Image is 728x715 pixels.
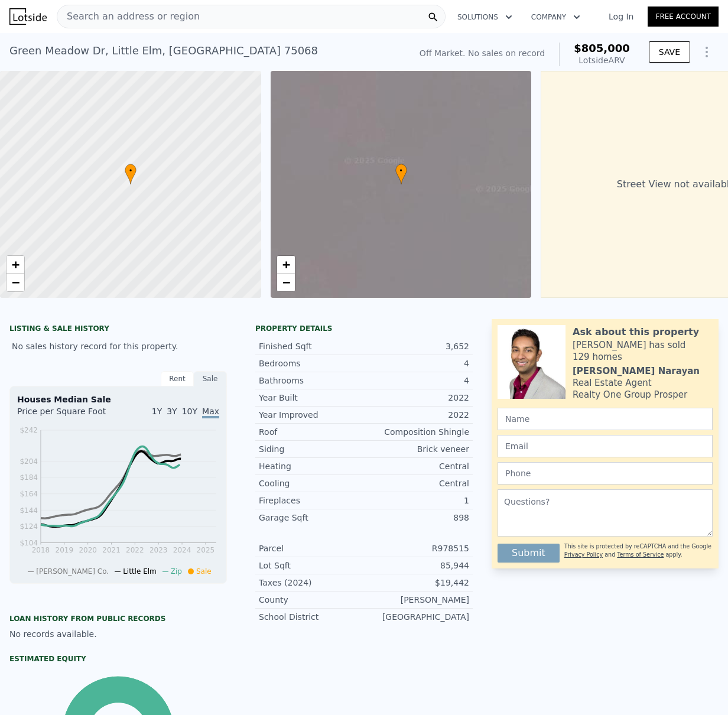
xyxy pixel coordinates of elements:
span: • [395,165,407,176]
div: No sales history record for this property. [9,336,227,357]
div: Composition Shingle [364,426,469,438]
div: Estimated Equity [9,654,227,664]
div: Central [364,460,469,472]
span: 1Y [152,407,162,416]
div: Fireplaces [259,495,364,506]
div: 85,944 [364,560,469,571]
div: Real Estate Agent [573,377,652,389]
a: Privacy Policy [564,551,603,558]
div: [GEOGRAPHIC_DATA] [364,611,469,623]
div: [PERSON_NAME] [364,594,469,606]
span: − [282,275,290,290]
div: Year Improved [259,409,364,421]
span: Max [202,407,219,418]
a: Log In [594,11,648,22]
div: LISTING & SALE HISTORY [9,324,227,336]
span: Sale [196,567,212,576]
div: Heating [259,460,364,472]
span: + [282,257,290,272]
div: 4 [364,357,469,369]
tspan: 2020 [79,546,97,554]
div: Sale [194,371,227,386]
div: Rent [161,371,194,386]
span: + [12,257,19,272]
span: $805,000 [574,42,630,54]
div: Siding [259,443,364,455]
a: Zoom out [6,274,24,291]
tspan: 2022 [126,546,144,554]
span: Search an address or region [57,9,200,24]
div: School District [259,611,364,623]
div: 4 [364,375,469,386]
tspan: 2023 [149,546,168,554]
div: Green Meadow Dr , Little Elm , [GEOGRAPHIC_DATA] 75068 [9,43,318,59]
span: − [12,275,19,290]
div: This site is protected by reCAPTCHA and the Google and apply. [564,539,713,563]
div: Brick veneer [364,443,469,455]
div: Bathrooms [259,375,364,386]
input: Email [498,435,713,457]
input: Phone [498,462,713,485]
div: Property details [255,324,473,333]
tspan: $104 [19,539,38,547]
button: Show Options [695,40,719,64]
div: Lot Sqft [259,560,364,571]
div: Year Built [259,392,364,404]
a: Free Account [648,6,719,27]
button: SAVE [649,41,690,63]
button: Company [522,6,590,28]
span: • [125,165,136,176]
img: Lotside [9,8,47,25]
div: Loan history from public records [9,614,227,623]
div: Garage Sqft [259,512,364,524]
div: No records available. [9,628,227,640]
div: 898 [364,512,469,524]
div: Price per Square Foot [17,405,118,424]
div: Roof [259,426,364,438]
tspan: $124 [19,522,38,531]
button: Submit [498,544,560,563]
tspan: $204 [19,457,38,466]
a: Terms of Service [617,551,664,558]
div: • [395,164,407,184]
a: Zoom in [277,256,295,274]
a: Zoom in [6,256,24,274]
div: • [125,164,136,184]
div: 3,652 [364,340,469,352]
div: Finished Sqft [259,340,364,352]
tspan: $144 [19,506,38,515]
div: Lotside ARV [574,54,630,66]
div: 2022 [364,392,469,404]
button: Solutions [448,6,522,28]
tspan: 2021 [102,546,121,554]
div: Ask about this property [573,325,699,339]
div: 2022 [364,409,469,421]
div: Cooling [259,477,364,489]
div: County [259,594,364,606]
div: Taxes (2024) [259,577,364,589]
tspan: 2019 [56,546,74,554]
span: [PERSON_NAME] Co. [36,567,109,576]
div: [PERSON_NAME] has sold 129 homes [573,339,713,363]
div: Realty One Group Prosper [573,389,687,401]
div: 1 [364,495,469,506]
span: 3Y [167,407,177,416]
tspan: 2024 [173,546,191,554]
div: Off Market. No sales on record [420,47,545,59]
span: Little Elm [123,567,157,576]
div: Houses Median Sale [17,394,219,405]
tspan: $164 [19,490,38,498]
span: Zip [171,567,182,576]
a: Zoom out [277,274,295,291]
span: 10Y [182,407,197,416]
input: Name [498,408,713,430]
div: [PERSON_NAME] Narayan [573,365,700,377]
div: Parcel [259,542,364,554]
div: Central [364,477,469,489]
tspan: 2025 [197,546,215,554]
tspan: $242 [19,426,38,434]
div: $19,442 [364,577,469,589]
div: R978515 [364,542,469,554]
div: Bedrooms [259,357,364,369]
tspan: $184 [19,473,38,482]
